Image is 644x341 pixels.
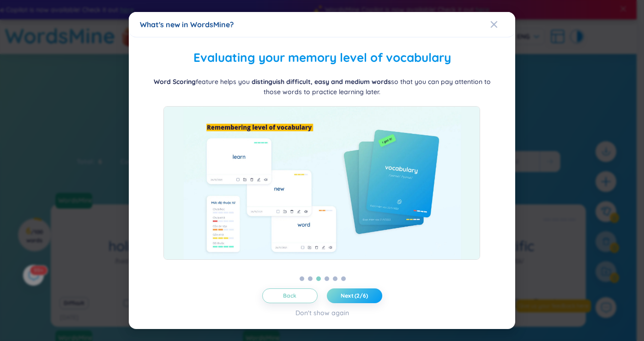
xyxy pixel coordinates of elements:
button: 1 [300,276,304,281]
b: distinguish difficult, easy and medium words [252,78,391,86]
button: Close [490,12,515,37]
span: feature helps you so that you can pay attention to those words to practice learning later. [154,78,491,96]
h2: Evaluating your memory level of vocabulary [140,48,504,67]
button: Back [262,288,318,303]
button: 4 [325,276,329,281]
button: 6 [341,276,346,281]
span: Back [283,292,296,299]
button: Next (2/6) [327,288,382,303]
button: 3 [316,276,321,281]
b: Word Scoring [154,78,196,86]
span: Next (2/6) [341,292,368,299]
button: 2 [308,276,313,281]
button: 5 [333,276,337,281]
div: Don't show again [295,308,349,318]
div: What's new in WordsMine? [140,19,504,30]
